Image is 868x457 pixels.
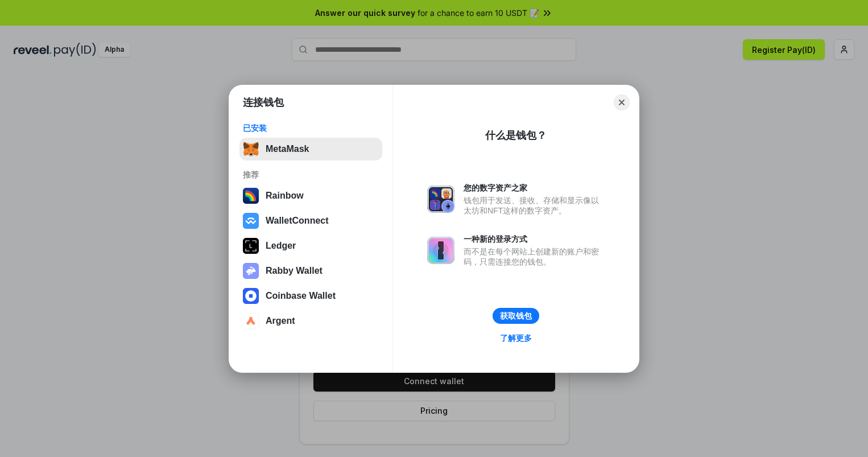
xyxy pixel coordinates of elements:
img: svg+xml,%3Csvg%20fill%3D%22none%22%20height%3D%2233%22%20viewBox%3D%220%200%2035%2033%22%20width%... [243,141,259,157]
div: WalletConnect [266,216,329,226]
img: svg+xml,%3Csvg%20width%3D%2228%22%20height%3D%2228%22%20viewBox%3D%220%200%2028%2028%22%20fill%3D... [243,288,259,304]
div: 什么是钱包？ [485,129,547,142]
img: svg+xml,%3Csvg%20xmlns%3D%22http%3A%2F%2Fwww.w3.org%2F2000%2Fsvg%22%20fill%3D%22none%22%20viewBox... [427,237,454,264]
button: Rabby Wallet [239,260,382,282]
div: Rabby Wallet [266,266,323,276]
button: Close [614,94,630,110]
h1: 连接钱包 [243,96,284,109]
div: 推荐 [243,170,379,180]
img: svg+xml,%3Csvg%20xmlns%3D%22http%3A%2F%2Fwww.w3.org%2F2000%2Fsvg%22%20fill%3D%22none%22%20viewBox... [243,263,259,279]
div: 已安装 [243,123,379,133]
div: 您的数字资产之家 [464,183,605,193]
img: svg+xml,%3Csvg%20xmlns%3D%22http%3A%2F%2Fwww.w3.org%2F2000%2Fsvg%22%20fill%3D%22none%22%20viewBox... [427,186,454,213]
div: 钱包用于发送、接收、存储和显示像以太坊和NFT这样的数字资产。 [464,195,605,216]
button: 获取钱包 [493,308,539,324]
div: Ledger [266,241,296,251]
button: Rainbow [239,184,382,207]
img: svg+xml,%3Csvg%20width%3D%2228%22%20height%3D%2228%22%20viewBox%3D%220%200%2028%2028%22%20fill%3D... [243,213,259,229]
button: MetaMask [239,138,382,160]
div: 一种新的登录方式 [464,234,605,244]
button: Coinbase Wallet [239,285,382,307]
div: MetaMask [266,144,309,154]
a: 了解更多 [493,331,539,345]
div: Rainbow [266,191,304,201]
div: Coinbase Wallet [266,291,336,301]
img: svg+xml,%3Csvg%20xmlns%3D%22http%3A%2F%2Fwww.w3.org%2F2000%2Fsvg%22%20width%3D%2228%22%20height%3... [243,238,259,254]
button: WalletConnect [239,209,382,232]
div: 获取钱包 [500,311,532,321]
button: Ledger [239,234,382,257]
button: Argent [239,310,382,332]
div: Argent [266,316,295,326]
div: 了解更多 [500,333,532,343]
img: svg+xml,%3Csvg%20width%3D%2228%22%20height%3D%2228%22%20viewBox%3D%220%200%2028%2028%22%20fill%3D... [243,313,259,329]
div: 而不是在每个网站上创建新的账户和密码，只需连接您的钱包。 [464,246,605,267]
img: svg+xml,%3Csvg%20width%3D%22120%22%20height%3D%22120%22%20viewBox%3D%220%200%20120%20120%22%20fil... [243,188,259,204]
